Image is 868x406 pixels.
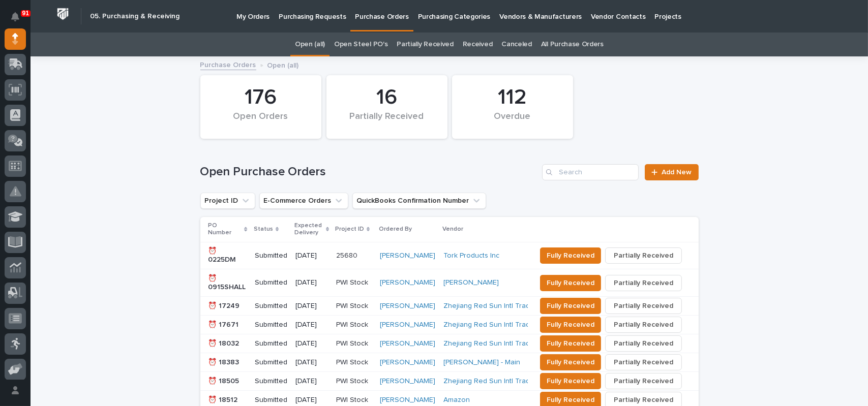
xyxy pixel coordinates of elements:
[255,252,287,260] p: Submitted
[208,358,247,367] p: ⏰ 18383
[605,317,682,333] button: Partially Received
[540,335,601,352] button: Fully Received
[380,396,435,404] a: [PERSON_NAME]
[208,247,247,264] p: ⏰ 0225DM
[208,377,247,386] p: ⏰ 18505
[463,33,493,56] a: Received
[469,85,556,110] div: 112
[380,321,435,329] a: [PERSON_NAME]
[200,165,538,179] h1: Open Purchase Orders
[200,353,699,372] tr: ⏰ 18383Submitted[DATE]PWI Stock[PERSON_NAME] [PERSON_NAME] - Main Fully ReceivedPartially Received
[547,375,594,387] span: Fully Received
[605,354,682,370] button: Partially Received
[645,164,698,180] a: Add New
[379,224,412,235] p: Ordered By
[255,339,287,348] p: Submitted
[547,249,594,262] span: Fully Received
[336,278,372,287] p: PWI Stock
[442,224,463,235] p: Vendor
[547,319,594,331] span: Fully Received
[208,396,247,404] p: ⏰ 18512
[295,278,328,287] p: [DATE]
[90,12,179,21] h2: 05. Purchasing & Receiving
[200,372,699,391] tr: ⏰ 18505Submitted[DATE]PWI Stock[PERSON_NAME] Zhejiang Red Sun Intl Trading Fully ReceivedPartiall...
[255,302,287,310] p: Submitted
[662,169,692,176] span: Add New
[255,396,287,404] p: Submitted
[443,278,499,287] a: [PERSON_NAME]
[540,275,601,291] button: Fully Received
[255,358,287,367] p: Submitted
[200,297,699,316] tr: ⏰ 17249Submitted[DATE]PWI Stock[PERSON_NAME] Zhejiang Red Sun Intl Trading Fully ReceivedPartiall...
[295,358,328,367] p: [DATE]
[614,375,673,387] span: Partially Received
[614,356,673,368] span: Partially Received
[443,252,499,260] a: Tork Products Inc
[542,164,639,180] input: Search
[208,302,247,310] p: ⏰ 17249
[605,275,682,291] button: Partially Received
[200,269,699,297] tr: ⏰ 0915SHALLSubmitted[DATE]PWI Stock[PERSON_NAME] [PERSON_NAME] Fully ReceivedPartially Received
[208,274,247,292] p: ⏰ 0915SHALL
[547,356,594,368] span: Fully Received
[53,5,72,23] img: Workspace Logo
[295,321,328,329] p: [DATE]
[547,337,594,350] span: Fully Received
[547,394,594,406] span: Fully Received
[443,358,520,367] a: [PERSON_NAME] - Main
[614,337,673,350] span: Partially Received
[614,249,673,262] span: Partially Received
[344,111,430,133] div: Partially Received
[295,252,328,260] p: [DATE]
[540,354,601,370] button: Fully Received
[208,339,247,348] p: ⏰ 18032
[255,321,287,329] p: Submitted
[614,300,673,312] span: Partially Received
[336,358,372,367] p: PWI Stock
[540,298,601,314] button: Fully Received
[547,300,594,312] span: Fully Received
[295,377,328,386] p: [DATE]
[605,373,682,389] button: Partially Received
[13,12,26,28] div: Notifications91
[336,377,372,386] p: PWI Stock
[200,58,256,70] a: Purchase Orders
[380,358,435,367] a: [PERSON_NAME]
[380,252,435,260] a: [PERSON_NAME]
[294,220,323,239] p: Expected Delivery
[469,111,556,133] div: Overdue
[541,33,604,56] a: All Purchase Orders
[295,302,328,310] p: [DATE]
[380,339,435,348] a: [PERSON_NAME]
[255,377,287,386] p: Submitted
[255,278,287,287] p: Submitted
[295,33,325,56] a: Open (all)
[614,394,673,406] span: Partially Received
[200,193,255,209] button: Project ID
[443,302,540,310] a: Zhejiang Red Sun Intl Trading
[380,377,435,386] a: [PERSON_NAME]
[218,111,304,133] div: Open Orders
[540,373,601,389] button: Fully Received
[344,85,430,110] div: 16
[605,298,682,314] button: Partially Received
[547,277,594,289] span: Fully Received
[335,224,364,235] p: Project ID
[200,316,699,334] tr: ⏰ 17671Submitted[DATE]PWI Stock[PERSON_NAME] Zhejiang Red Sun Intl Trading Fully ReceivedPartiall...
[336,252,372,260] p: 25680
[443,377,540,386] a: Zhejiang Red Sun Intl Trading
[614,277,673,289] span: Partially Received
[540,317,601,333] button: Fully Received
[443,396,470,404] a: Amazon
[336,321,372,329] p: PWI Stock
[352,193,486,209] button: QuickBooks Confirmation Number
[336,396,372,404] p: PWI Stock
[614,319,673,331] span: Partially Received
[605,247,682,264] button: Partially Received
[267,59,299,70] p: Open (all)
[5,6,26,27] button: Notifications
[540,247,601,264] button: Fully Received
[397,33,453,56] a: Partially Received
[208,321,247,329] p: ⏰ 17671
[254,224,273,235] p: Status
